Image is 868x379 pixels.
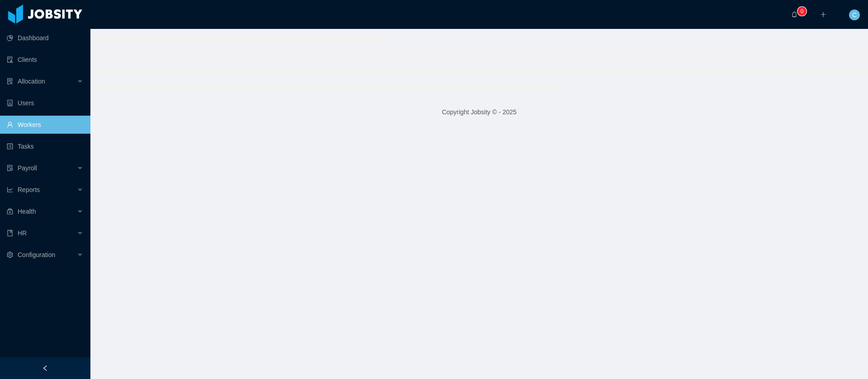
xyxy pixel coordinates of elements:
[7,51,83,69] a: icon: auditClients
[18,251,55,258] span: Configuration
[7,116,83,134] a: icon: userWorkers
[18,229,27,237] span: HR
[852,9,857,20] span: C
[797,7,807,16] sup: 0
[820,11,826,18] i: icon: plus
[90,97,868,128] footer: Copyright Jobsity © - 2025
[7,165,13,171] i: icon: file-protect
[7,187,13,193] i: icon: line-chart
[7,252,13,258] i: icon: setting
[7,137,83,155] a: icon: profileTasks
[7,94,83,112] a: icon: robotUsers
[18,208,36,215] span: Health
[18,164,37,172] span: Payroll
[7,230,13,236] i: icon: book
[18,186,40,193] span: Reports
[18,78,45,85] span: Allocation
[7,208,13,215] i: icon: medicine-box
[7,29,83,47] a: icon: pie-chartDashboard
[7,78,13,84] i: icon: solution
[791,11,797,18] i: icon: bell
